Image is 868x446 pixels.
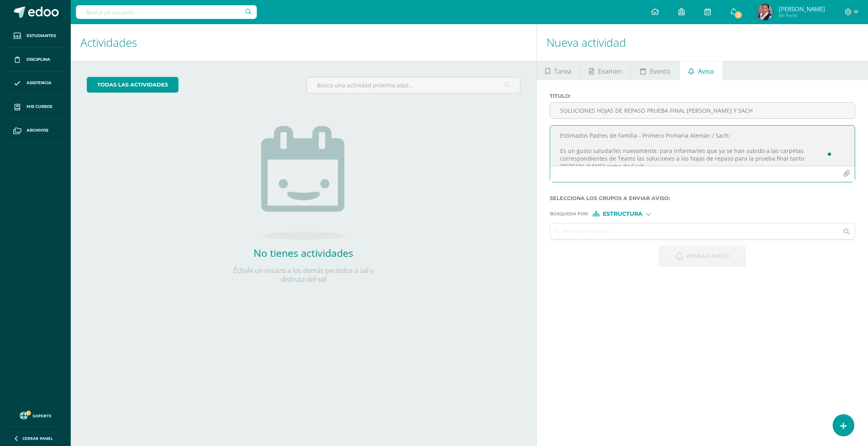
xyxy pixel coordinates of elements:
label: Titulo : [550,93,855,99]
a: Disciplina [6,48,64,72]
img: 7553e2040392ab0c00c32bf568c83c81.png [757,4,773,20]
span: Evento [650,62,671,81]
a: Tarea [537,61,580,80]
p: Échale un vistazo a los demás períodos o sal y disfruta del sol [223,266,384,284]
span: [PERSON_NAME] [779,5,825,13]
label: Selecciona los grupos a enviar aviso : [550,195,855,201]
a: todas las Actividades [87,77,178,93]
span: Asistencia [27,80,51,86]
img: no_activities.png [261,126,346,240]
a: Examen [581,61,631,80]
span: Tarea [554,62,571,81]
button: Enviar aviso [659,246,746,266]
h2: No tienes actividades [223,246,384,260]
a: Evento [631,61,679,80]
a: Asistencia [6,72,64,95]
h1: Actividades [80,24,527,61]
a: Soporte [10,410,61,421]
span: Disciplina [27,56,50,63]
span: Cerrar panel [23,436,53,441]
input: Busca un usuario... [76,5,257,19]
input: Ej. Primero primaria [550,223,839,239]
span: Mi Perfil [779,12,825,19]
a: Archivos [6,119,64,142]
a: Estudiantes [6,24,64,48]
span: Examen [598,62,622,81]
span: Mis cursos [27,103,52,110]
div: [object Object] [593,211,653,217]
span: Enviar aviso [687,246,729,266]
span: Estudiantes [27,33,56,39]
span: Archivos [27,127,48,134]
a: Aviso [680,61,723,80]
input: Busca una actividad próxima aquí... [307,77,520,93]
textarea: To enrich screen reader interactions, please activate Accessibility in Grammarly extension settings [550,126,855,166]
a: Mis cursos [6,95,64,119]
span: Búsqueda por : [550,212,589,216]
span: Soporte [33,413,51,419]
h1: Nueva actividad [547,24,858,61]
span: Aviso [698,62,714,81]
input: Titulo [550,103,855,118]
span: 2 [734,10,743,19]
span: Estructura [603,212,643,216]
